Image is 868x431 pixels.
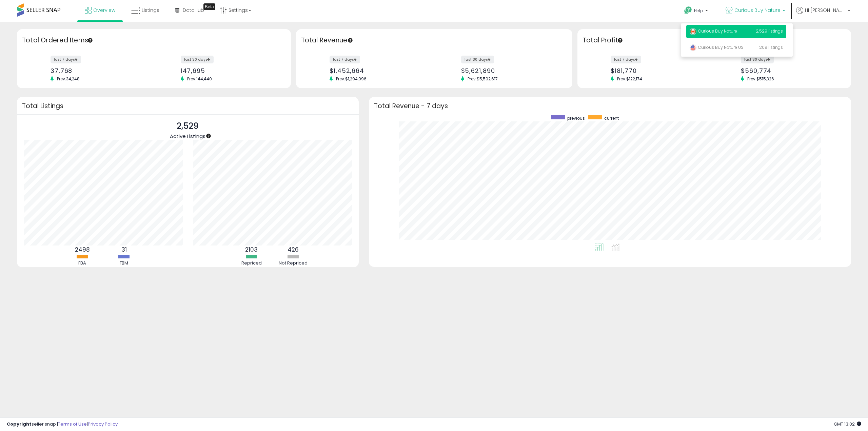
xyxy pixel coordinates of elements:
div: $1,452,664 [330,67,429,74]
img: canada.png [690,28,696,35]
span: Curious Buy Nature [690,28,737,34]
span: Listings [142,7,159,14]
label: last 30 days [181,56,214,63]
span: Prev: $1,294,996 [333,76,370,82]
div: $5,621,890 [461,67,560,74]
h3: Total Revenue [301,36,567,45]
span: 209 listings [759,44,783,50]
label: last 30 days [461,56,494,63]
h3: Total Revenue - 7 days [374,103,846,109]
h3: Total Listings [22,103,354,109]
div: Repriced [231,260,272,267]
span: Prev: 34,248 [54,76,83,82]
div: $181,770 [611,67,709,74]
span: current [604,115,619,121]
div: 37,768 [51,67,149,74]
i: Get Help [684,6,692,15]
div: Tooltip anchor [87,37,93,43]
b: 2103 [245,246,258,254]
p: 2,529 [170,120,205,133]
span: Curious Buy Nature [734,7,781,14]
span: Active Listings [170,133,205,140]
a: Hi [PERSON_NAME] [796,7,850,22]
div: Tooltip anchor [347,37,353,43]
div: $560,774 [741,67,839,74]
label: last 7 days [51,56,81,63]
label: last 7 days [611,56,641,63]
b: 2498 [75,246,90,254]
span: 2,529 listings [756,28,783,34]
img: usa.png [690,44,696,51]
span: Help [694,8,703,14]
div: 147,695 [181,67,279,74]
div: FBM [104,260,144,267]
span: Curious Buy Nature US [690,44,744,50]
label: last 30 days [741,56,774,63]
b: 31 [121,246,127,254]
span: previous [567,115,585,121]
h3: Total Profit [583,36,846,45]
span: Prev: $515,326 [744,76,777,82]
b: 426 [288,246,299,254]
span: DataHub [183,7,204,14]
div: Tooltip anchor [205,133,212,139]
div: Not Repriced [273,260,314,267]
span: Prev: $5,502,617 [464,76,501,82]
span: Prev: $122,174 [614,76,646,82]
a: Help [679,1,715,22]
div: Tooltip anchor [203,3,215,10]
span: Prev: 144,440 [184,76,215,82]
span: Hi [PERSON_NAME] [805,7,846,14]
h3: Total Ordered Items [22,36,286,45]
div: FBA [62,260,103,267]
div: Tooltip anchor [617,37,623,43]
span: Overview [93,7,115,14]
label: last 7 days [330,56,360,63]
